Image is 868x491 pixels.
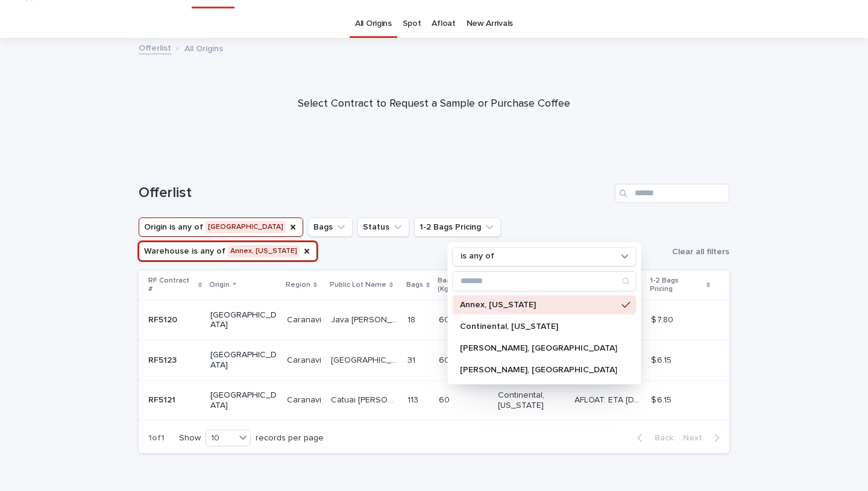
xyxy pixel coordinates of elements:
[574,393,644,405] p: AFLOAT: ETA 10-15-2025
[287,393,324,405] p: Caranavi
[650,274,703,296] p: 1-2 Bags Pricing
[651,313,676,325] p: $ 7.80
[460,366,617,374] p: [PERSON_NAME], [GEOGRAPHIC_DATA]
[414,217,501,237] button: 1-2 Bags Pricing
[139,380,729,421] tr: RF5121RF5121 [GEOGRAPHIC_DATA]CaranaviCaranavi Catuai [PERSON_NAME]Catuai [PERSON_NAME] 113113 60...
[439,353,452,366] p: 60
[286,278,310,292] p: Region
[148,393,178,405] p: RF5121
[139,340,729,381] tr: RF5123RF5123 [GEOGRAPHIC_DATA]CaranaviCaranavi [GEOGRAPHIC_DATA][GEOGRAPHIC_DATA] 3131 6060 Conti...
[467,10,513,38] a: New Arrivals
[209,278,230,292] p: Origin
[139,40,171,54] a: Offerlist
[331,353,400,366] p: [GEOGRAPHIC_DATA]
[210,390,277,411] p: [GEOGRAPHIC_DATA]
[148,274,195,296] p: RF Contract #
[439,313,452,325] p: 60
[139,217,303,237] button: Origin
[651,393,674,405] p: $ 6.15
[460,322,617,331] p: Continental, [US_STATE]
[460,344,617,352] p: [PERSON_NAME], [GEOGRAPHIC_DATA]
[308,217,353,237] button: Bags
[139,242,317,261] button: Warehouse
[331,313,400,325] p: Java [PERSON_NAME]
[461,251,494,261] p: is any of
[139,184,610,202] h1: Offerlist
[407,353,418,366] p: 31
[667,243,729,261] button: Clear all filters
[210,310,277,331] p: [GEOGRAPHIC_DATA]
[287,353,324,366] p: Caranavi
[330,278,386,292] p: Public Lot Name
[453,271,637,292] div: Search
[355,10,392,38] a: All Origins
[453,272,636,291] input: Search
[683,434,709,442] span: Next
[407,393,421,405] p: 113
[403,10,421,38] a: Spot
[460,301,617,309] p: Annex, [US_STATE]
[406,278,423,292] p: Bags
[179,433,201,443] p: Show
[615,184,729,203] input: Search
[331,393,400,405] p: Catuai [PERSON_NAME]
[407,313,418,325] p: 18
[193,98,675,111] p: Select Contract to Request a Sample or Purchase Coffee
[139,300,729,340] tr: RF5120RF5120 [GEOGRAPHIC_DATA]CaranaviCaranavi Java [PERSON_NAME]Java [PERSON_NAME] 1818 6060 Con...
[647,434,673,442] span: Back
[627,433,678,443] button: Back
[672,248,729,256] span: Clear all filters
[438,274,483,296] p: Bag Size (Kg)
[148,353,179,366] p: RF5123
[651,353,674,366] p: $ 6.15
[139,424,174,453] p: 1 of 1
[206,432,235,445] div: 10
[439,393,452,405] p: 60
[357,217,409,237] button: Status
[256,433,324,443] p: records per page
[678,433,729,443] button: Next
[184,41,223,54] p: All Origins
[432,10,455,38] a: Afloat
[148,313,180,325] p: RF5120
[210,350,277,371] p: [GEOGRAPHIC_DATA]
[287,313,324,325] p: Caranavi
